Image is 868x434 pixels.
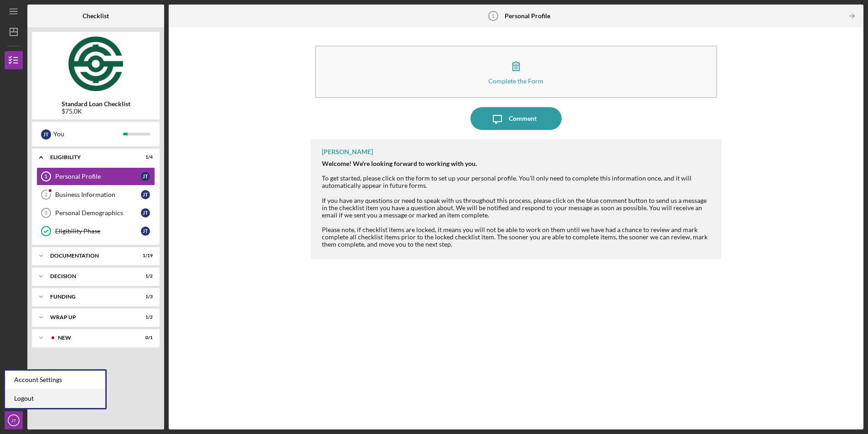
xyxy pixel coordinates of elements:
div: Complete the Form [488,77,543,84]
div: J T [141,190,150,199]
div: J T [141,227,150,236]
tspan: 2 [45,192,47,197]
div: 1 / 3 [136,294,153,300]
text: JT [11,418,16,423]
div: Comment [509,107,537,130]
a: Eligibility PhaseJT [36,222,155,240]
div: Decision [50,274,130,279]
div: Account Settings [5,371,105,389]
a: 3Personal DemographicsJT [36,204,155,222]
div: $75.0K [62,108,130,115]
tspan: 1 [45,174,47,179]
tspan: 1 [492,13,495,19]
div: 1 / 19 [136,253,153,258]
a: 1Personal ProfileJT [36,167,155,186]
div: Business Information [55,191,141,198]
div: J T [141,172,150,181]
div: 1 / 4 [136,155,153,160]
b: Personal Profile [505,12,550,20]
a: Logout [5,389,105,408]
button: Complete the Form [315,46,717,98]
strong: Welcome! We're looking forward to working with you. [322,160,477,167]
div: Eligibility Phase [55,227,141,235]
button: Comment [470,107,562,130]
div: 0 / 1 [136,335,153,341]
button: JT [5,411,23,429]
div: 1 / 2 [136,274,153,279]
tspan: 3 [45,210,47,216]
div: [PERSON_NAME] [322,148,373,155]
div: J T [41,129,51,139]
div: Eligibility [50,155,130,160]
div: J T [141,208,150,217]
div: To get started, please click on the form to set up your personal profile. You'll only need to com... [322,160,713,248]
div: new [58,335,130,341]
div: You [53,126,123,142]
div: Personal Profile [55,173,141,180]
b: Checklist [83,12,109,20]
div: Funding [50,294,130,300]
div: 1 / 2 [136,315,153,320]
a: 2Business InformationJT [36,186,155,204]
div: Personal Demographics [55,209,141,217]
div: Documentation [50,253,130,258]
b: Standard Loan Checklist [62,100,130,108]
img: Product logo [32,36,160,91]
div: Wrap up [50,315,130,320]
